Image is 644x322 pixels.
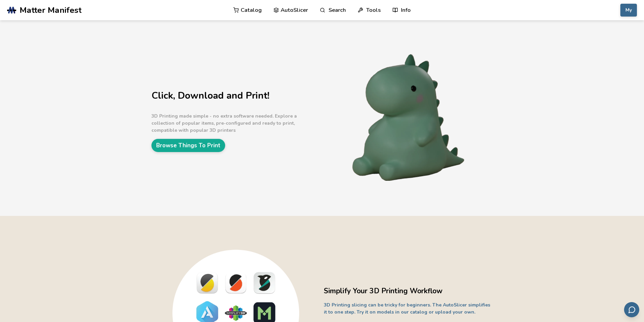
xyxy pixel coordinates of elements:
[624,302,639,317] button: Send feedback via email
[151,91,320,101] h1: Click, Download and Print!
[151,139,225,152] a: Browse Things To Print
[324,286,493,296] h2: Simplify Your 3D Printing Workflow
[324,301,493,316] p: 3D Printing slicing can be tricky for beginners. The AutoSlicer simplifies it to one step. Try it...
[151,113,320,134] p: 3D Printing made simple - no extra software needed. Explore a collection of popular items, pre-co...
[620,4,637,17] button: My
[20,5,81,15] span: Matter Manifest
